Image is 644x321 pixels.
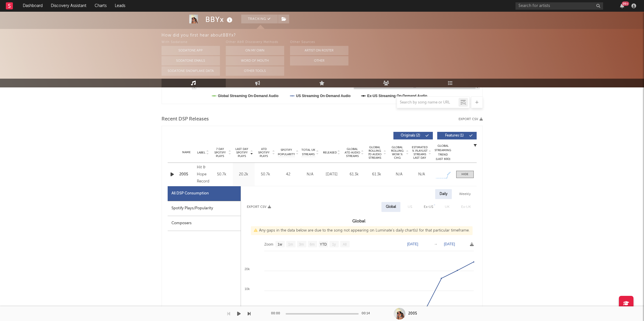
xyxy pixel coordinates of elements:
button: On My Own [226,46,284,55]
button: 99+ [620,4,624,8]
button: Originals(2) [393,132,433,139]
input: Search by song name or URL [397,100,459,105]
text: [DATE] [407,242,418,246]
div: 50.7k [212,172,231,177]
span: Label [197,151,205,154]
button: Tracking [241,15,278,23]
text: → [434,242,438,246]
div: All DSP Consumption [168,186,241,201]
div: N/A [412,172,431,177]
div: Name [179,150,194,155]
text: 20k [244,267,250,271]
text: YTD [320,242,327,246]
input: Search for artists [515,2,603,10]
span: ATD Spotify Plays [256,147,272,158]
div: 00:14 [362,310,373,317]
div: 20.2k [234,172,253,177]
div: Global Streaming Trend (Last 60D) [434,144,452,161]
text: US Streaming On-Demand Audio [296,94,350,98]
button: Features(1) [437,132,477,139]
div: [DATE] [322,172,341,177]
div: Other Sources [290,39,348,46]
span: Total UK Streams [301,148,315,157]
text: Zoom [264,242,273,246]
span: Global ATD Audio Streams [344,147,360,158]
div: 42 [278,172,298,177]
div: 61.3k [344,172,364,177]
text: 10k [244,287,250,291]
span: Global Rolling 7D Audio Streams [367,146,383,160]
button: Artist on Roster [290,46,348,55]
div: 2005 [408,311,417,316]
button: Sodatone Emails [162,56,220,65]
div: Composers [168,216,241,231]
span: Spotify Popularity [278,148,295,157]
div: Spotify Plays/Popularity [168,201,241,216]
text: 1y [332,242,336,246]
div: With Sodatone [162,39,220,46]
div: Hit & Hope Records [197,164,209,185]
text: 1m [288,242,293,246]
span: Released [323,151,337,154]
span: Last Day Spotify Plays [234,147,250,158]
text: All [343,242,346,246]
div: Any gaps in the data below are due to the song not appearing on Luminate's daily chart(s) for tha... [251,226,473,235]
a: 2005 [179,172,194,177]
text: Global Streaming On-Demand Audio [218,94,279,98]
span: Recent DSP Releases [162,116,209,123]
div: All DSP Consumption [171,190,209,197]
div: Other A&R Discovery Methods [226,39,284,46]
text: Ex-US Streaming On-Demand Audio [367,94,427,98]
text: 6m [310,242,315,246]
text: 1w [277,242,282,246]
div: Global [386,203,396,210]
button: Sodatone Snowflake Data [162,66,220,76]
button: Export CSV [247,205,271,209]
h3: Global [241,218,477,225]
div: 00:00 [271,310,283,317]
button: Sodatone App [162,46,220,55]
text: [DATE] [444,242,455,246]
text: 3m [299,242,304,246]
button: Other Tools [226,66,284,76]
button: Other [290,56,348,65]
span: Estimated % Playlist Streams Last Day [412,146,428,160]
div: N/A [389,172,409,177]
div: BBYx [205,15,234,24]
span: Originals ( 2 ) [397,134,424,137]
div: Ex-US [424,203,433,210]
div: Daily [435,189,452,199]
span: Features ( 1 ) [441,134,468,137]
div: N/A [301,172,319,177]
span: Global Rolling WoW % Chg [389,146,405,160]
div: Weekly [455,189,475,199]
div: 50.7k [256,172,275,177]
button: Word Of Mouth [226,56,284,65]
div: 61.3k [367,172,386,177]
button: Export CSV [459,118,483,121]
div: 99 + [622,1,629,6]
span: 7 Day Spotify Plays [212,147,228,158]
